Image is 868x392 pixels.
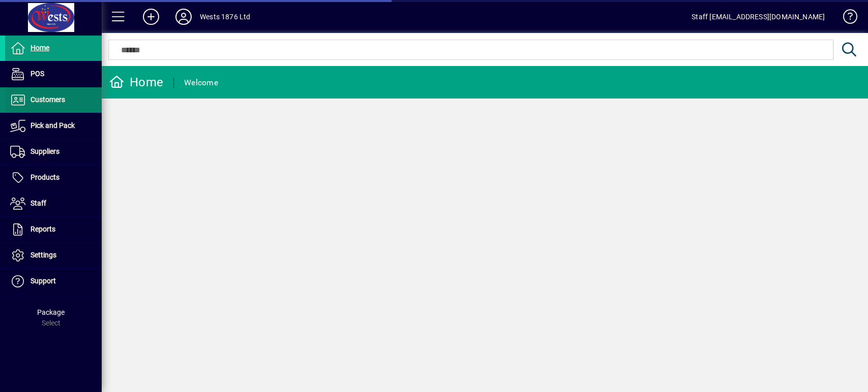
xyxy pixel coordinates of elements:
[167,8,200,26] button: Profile
[31,173,59,181] span: Products
[5,139,102,165] a: Suppliers
[184,75,218,91] div: Welcome
[5,113,102,139] a: Pick and Pack
[692,9,825,25] div: Staff [EMAIL_ADDRESS][DOMAIN_NAME]
[5,243,102,268] a: Settings
[5,191,102,216] a: Staff
[5,269,102,294] a: Support
[31,147,59,155] span: Suppliers
[5,87,102,113] a: Customers
[109,74,163,90] div: Home
[31,225,55,233] span: Reports
[31,277,56,285] span: Support
[31,70,44,78] span: POS
[5,217,102,242] a: Reports
[31,199,46,207] span: Staff
[835,2,855,35] a: Knowledge Base
[31,251,56,259] span: Settings
[31,44,49,52] span: Home
[5,165,102,190] a: Products
[5,61,102,87] a: POS
[31,95,65,104] span: Customers
[135,8,167,26] button: Add
[200,9,250,25] div: Wests 1876 Ltd
[31,121,75,129] span: Pick and Pack
[37,308,65,316] span: Package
